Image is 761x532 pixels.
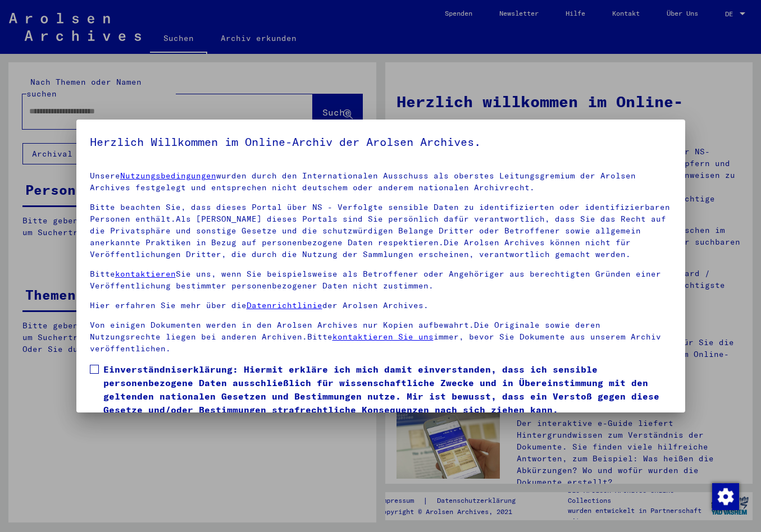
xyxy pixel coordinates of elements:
a: kontaktieren Sie uns [332,332,434,342]
img: Zustimmung ändern [712,483,739,510]
p: Bitte beachten Sie, dass dieses Portal über NS - Verfolgte sensible Daten zu identifizierten oder... [90,201,672,260]
span: Einverständniserklärung: Hiermit erkläre ich mich damit einverstanden, dass ich sensible personen... [103,363,672,416]
p: Hier erfahren Sie mehr über die der Arolsen Archives. [90,300,672,311]
h5: Herzlich Willkommen im Online-Archiv der Arolsen Archives. [90,133,672,151]
p: Bitte Sie uns, wenn Sie beispielsweise als Betroffener oder Angehöriger aus berechtigten Gründen ... [90,268,672,292]
div: Zustimmung ändern [712,483,739,510]
p: Unsere wurden durch den Internationalen Ausschuss als oberstes Leitungsgremium der Arolsen Archiv... [90,170,672,194]
p: Von einigen Dokumenten werden in den Arolsen Archives nur Kopien aufbewahrt.Die Originale sowie d... [90,319,672,355]
a: Nutzungsbedingungen [120,171,216,181]
a: Datenrichtlinie [247,300,322,310]
a: kontaktieren [115,269,176,279]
